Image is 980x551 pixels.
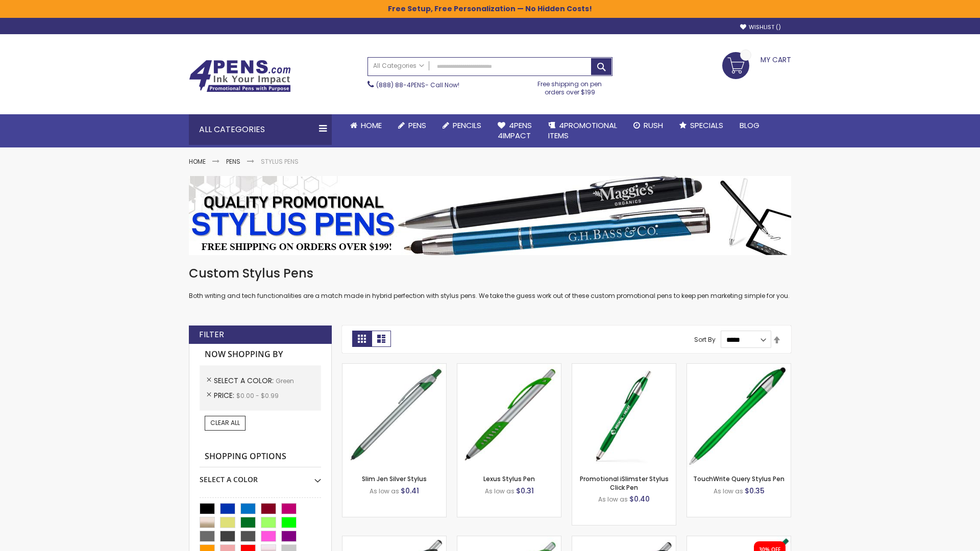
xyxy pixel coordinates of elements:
[370,487,399,495] span: As low as
[671,114,731,137] a: Specials
[226,157,240,166] a: Pens
[693,474,785,483] a: TouchWrite Query Stylus Pen
[390,114,434,137] a: Pens
[189,114,332,145] div: All Categories
[189,60,291,92] img: 4Pens Custom Pens and Promotional Products
[516,486,534,496] span: $0.31
[687,363,791,372] a: TouchWrite Query Stylus Pen-Green
[214,390,236,400] span: Price
[745,486,765,496] span: $0.35
[572,364,676,467] img: Promotional iSlimster Stylus Click Pen-Green
[210,418,240,427] span: Clear All
[342,363,446,372] a: Slim Jen Silver Stylus-Green
[540,114,625,147] a: 4PROMOTIONALITEMS
[572,363,676,372] a: Promotional iSlimster Stylus Click Pen-Green
[408,120,426,131] span: Pens
[368,58,429,74] a: All Categories
[629,494,650,504] span: $0.40
[261,157,299,166] strong: Stylus Pens
[199,329,224,340] strong: Filter
[457,364,561,467] img: Lexus Stylus Pen-Green
[580,474,669,491] a: Promotional iSlimster Stylus Click Pen
[214,375,276,386] span: Select A Color
[714,487,743,495] span: As low as
[498,120,532,141] span: 4Pens 4impact
[362,474,427,483] a: Slim Jen Silver Stylus
[687,536,791,544] a: iSlimster II - Full Color-Green
[205,416,246,430] a: Clear All
[189,157,206,166] a: Home
[342,364,446,467] img: Slim Jen Silver Stylus-Green
[401,486,419,496] span: $0.41
[376,81,459,89] span: - Call Now!
[690,120,723,131] span: Specials
[694,335,716,344] label: Sort By
[548,120,617,141] span: 4PROMOTIONAL ITEMS
[276,377,294,385] span: Green
[572,536,676,544] a: Lexus Metallic Stylus Pen-Green
[376,81,425,89] a: (888) 88-4PENS
[483,474,535,483] a: Lexus Stylus Pen
[342,114,390,137] a: Home
[342,536,446,544] a: Boston Stylus Pen-Green
[731,114,768,137] a: Blog
[625,114,671,137] a: Rush
[373,62,424,70] span: All Categories
[457,363,561,372] a: Lexus Stylus Pen-Green
[740,23,781,31] a: Wishlist
[527,76,613,96] div: Free shipping on pen orders over $199
[189,265,791,300] div: Both writing and tech functionalities are a match made in hybrid perfection with stylus pens. We ...
[687,364,791,467] img: TouchWrite Query Stylus Pen-Green
[485,487,514,495] span: As low as
[361,120,382,131] span: Home
[189,176,791,255] img: Stylus Pens
[200,446,321,468] strong: Shopping Options
[434,114,489,137] a: Pencils
[489,114,540,147] a: 4Pens4impact
[352,331,372,347] strong: Grid
[457,536,561,544] a: Boston Silver Stylus Pen-Green
[200,344,321,365] strong: Now Shopping by
[453,120,481,131] span: Pencils
[598,495,628,504] span: As low as
[740,120,759,131] span: Blog
[200,467,321,485] div: Select A Color
[189,265,791,282] h1: Custom Stylus Pens
[236,391,279,400] span: $0.00 - $0.99
[644,120,663,131] span: Rush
